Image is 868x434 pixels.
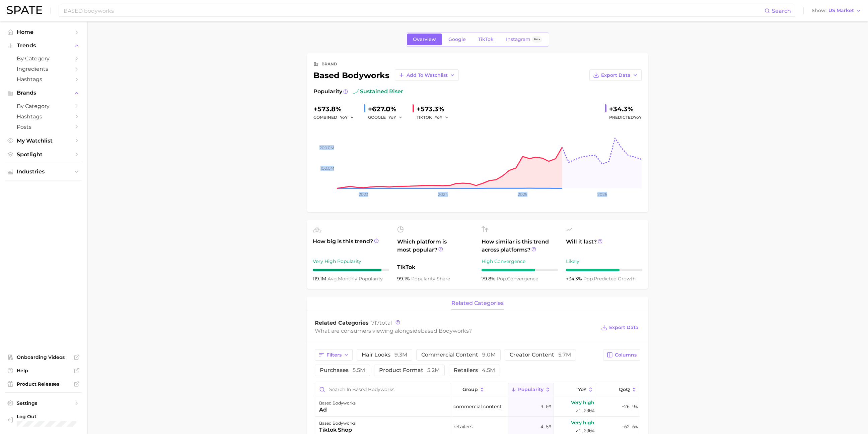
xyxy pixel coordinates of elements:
[609,113,642,121] span: Predicted
[313,104,359,114] div: +573.8%
[7,6,42,14] img: SPATE
[397,263,474,271] span: TikTok
[427,367,440,373] span: 5.2m
[482,276,497,282] span: 79.8%
[417,113,453,121] div: TIKTOK
[540,402,551,411] span: 9.0m
[17,151,70,158] span: Spotlight
[17,414,76,420] span: Log Out
[500,34,548,45] a: InstagramBeta
[313,257,389,265] div: Very High Popularity
[603,349,640,361] button: Columns
[451,383,508,396] button: group
[17,55,70,62] span: by Category
[601,72,631,78] span: Export Data
[328,276,338,282] abbr: average
[518,387,544,392] span: Popularity
[482,351,496,358] span: 9.0m
[359,192,368,197] tspan: 2023
[508,383,554,396] button: Popularity
[554,383,597,396] button: YoY
[5,352,82,362] a: Onboarding Videos
[571,419,594,427] span: Very high
[315,320,369,326] span: Related Categories
[578,387,586,392] span: YoY
[313,88,342,96] span: Popularity
[597,192,607,197] tspan: 2026
[353,367,365,373] span: 5.5m
[362,352,407,358] span: hair looks
[17,29,70,35] span: Home
[17,66,70,72] span: Ingredients
[5,398,82,408] a: Settings
[17,368,70,374] span: Help
[534,37,540,42] span: Beta
[397,238,474,260] span: Which platform is most popular?
[5,101,82,111] a: by Category
[5,111,82,122] a: Hashtags
[313,276,328,282] span: 119.1m
[315,383,451,396] input: Search in based bodyworks
[388,113,403,121] button: YoY
[353,89,359,94] img: sustained riser
[609,104,642,114] div: +34.3%
[315,396,640,417] button: based bodyworksadcommercial content9.0mVery high>1,000%-26.9%
[5,149,82,160] a: Spotlight
[340,114,348,120] span: YoY
[566,238,642,254] span: Will it last?
[622,402,638,411] span: -26.9%
[810,6,863,15] button: ShowUS Market
[321,60,337,68] div: brand
[5,167,82,177] button: Industries
[17,124,70,130] span: Posts
[411,276,450,282] span: popularity share
[413,37,436,42] span: Overview
[395,69,459,81] button: Add to Watchlist
[328,276,383,282] span: monthly popularity
[453,402,502,411] span: commercial content
[540,423,551,431] span: 4.5m
[435,113,449,121] button: YoY
[5,366,82,376] a: Help
[497,276,538,282] span: convergence
[417,104,453,114] div: +573.3%
[482,238,558,254] span: How similar is this trend across platforms?
[371,320,392,326] span: total
[319,426,356,434] div: tiktok shop
[407,34,442,45] a: Overview
[394,351,407,358] span: 9.3m
[772,8,791,14] span: Search
[315,349,353,361] button: Filters
[576,407,594,414] span: >1,000%
[597,383,640,396] button: QoQ
[599,323,640,332] button: Export Data
[454,368,495,373] span: retailers
[5,27,82,37] a: Home
[17,103,70,109] span: by Category
[17,113,70,120] span: Hashtags
[478,37,494,42] span: TikTok
[619,387,630,392] span: QoQ
[609,325,639,330] span: Export Data
[566,276,583,282] span: +34.3%
[622,423,638,431] span: -62.6%
[5,53,82,64] a: by Category
[327,352,342,358] span: Filters
[17,90,70,96] span: Brands
[571,398,594,406] span: Very high
[319,419,356,427] div: based bodyworks
[5,64,82,74] a: Ingredients
[443,34,472,45] a: Google
[462,387,478,392] span: group
[17,138,70,144] span: My Watchlist
[473,34,499,45] a: TikTok
[482,257,558,265] div: High Convergence
[506,37,530,42] span: Instagram
[319,406,356,414] div: ad
[5,41,82,51] button: Trends
[438,192,448,197] tspan: 2024
[583,276,594,282] abbr: popularity index
[17,43,70,49] span: Trends
[615,352,637,358] span: Columns
[315,326,596,335] div: What are consumers viewing alongside ?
